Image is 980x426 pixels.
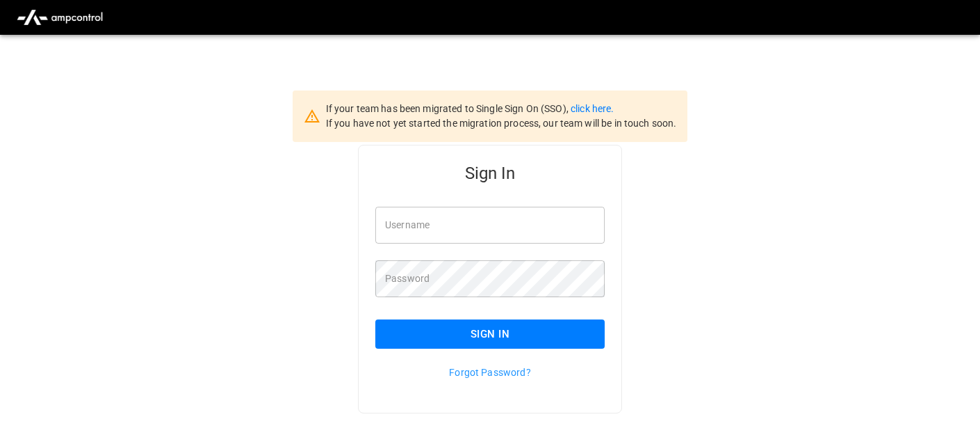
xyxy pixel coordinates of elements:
a: click here. [571,103,614,114]
span: If you have not yet started the migration process, our team will be in touch soon. [326,118,677,129]
h5: Sign In [375,162,605,184]
img: ampcontrol.io logo [11,4,108,31]
button: Sign In [375,319,605,349]
p: Forgot Password? [375,365,605,379]
span: If your team has been migrated to Single Sign On (SSO), [326,103,571,114]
